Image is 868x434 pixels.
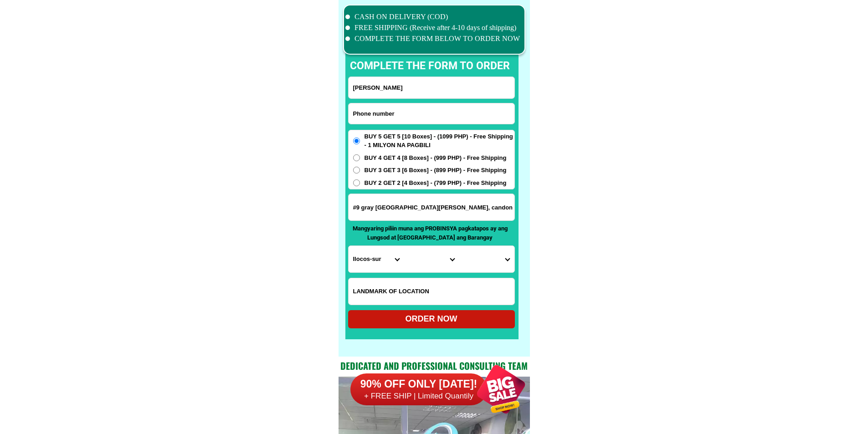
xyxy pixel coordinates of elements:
span: BUY 4 GET 4 [8 Boxes] - (999 PHP) - Free Shipping [365,153,507,163]
input: Input phone_number [349,103,514,124]
select: Select province [349,246,404,272]
span: BUY 2 GET 2 [4 Boxes] - (799 PHP) - Free Shipping [365,179,507,188]
input: BUY 3 GET 3 [6 Boxes] - (899 PHP) - Free Shipping [353,167,360,174]
div: ORDER NOW [348,313,515,325]
p: complete the form to order [341,58,519,74]
li: CASH ON DELIVERY (COD) [345,11,520,22]
li: COMPLETE THE FORM BELOW TO ORDER NOW [345,33,520,44]
input: Input full_name [349,77,514,98]
input: BUY 2 GET 2 [4 Boxes] - (799 PHP) - Free Shipping [353,179,360,186]
input: Input LANDMARKOFLOCATION [349,278,514,305]
span: BUY 5 GET 5 [10 Boxes] - (1099 PHP) - Free Shipping - 1 MILYON NA PAGBILI [365,132,514,150]
li: FREE SHIPPING (Receive after 4-10 days of shipping) [345,22,520,33]
h6: 90% OFF ONLY [DATE]! [350,378,487,391]
p: Mangyaring piliin muna ang PROBINSYA pagkatapos ay ang Lungsod at [GEOGRAPHIC_DATA] ang Barangay [348,224,512,242]
h6: + FREE SHIP | Limited Quantily [350,391,487,401]
select: Select district [404,246,459,272]
input: BUY 4 GET 4 [8 Boxes] - (999 PHP) - Free Shipping [353,154,360,161]
h2: Dedicated and professional consulting team [339,359,530,373]
span: BUY 3 GET 3 [6 Boxes] - (899 PHP) - Free Shipping [365,166,507,175]
select: Select commune [459,246,514,272]
input: Input address [349,194,514,220]
input: BUY 5 GET 5 [10 Boxes] - (1099 PHP) - Free Shipping - 1 MILYON NA PAGBILI [353,138,360,144]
